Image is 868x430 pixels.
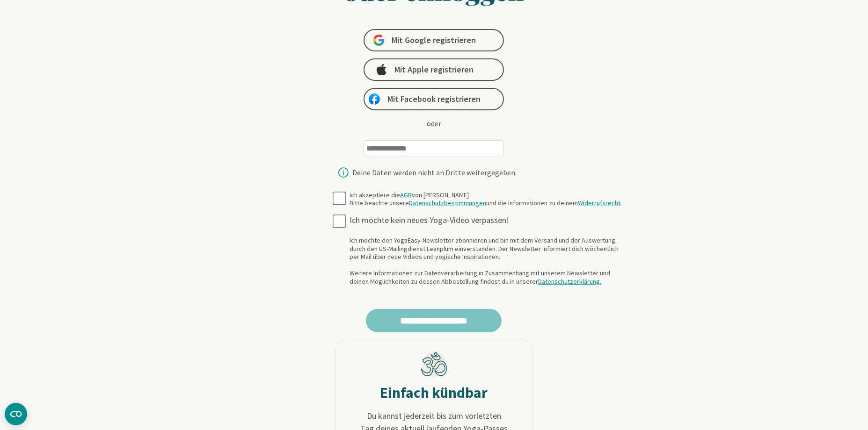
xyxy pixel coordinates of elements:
[394,64,474,75] span: Mit Apple registrieren
[364,58,504,81] a: Mit Apple registrieren
[409,199,486,207] a: Datenschutzbestimmungen
[387,93,481,105] span: Mit Facebook registrieren
[392,35,476,46] span: Mit Google registrieren
[364,29,504,51] a: Mit Google registrieren
[352,169,515,176] div: Deine Daten werden nicht an Dritte weitergegeben
[350,215,627,226] div: Ich möchte kein neues Yoga-Video verpassen!
[380,383,488,402] h2: Einfach kündbar
[427,118,441,129] div: oder
[5,403,27,425] button: CMP-Widget öffnen
[400,191,412,199] a: AGB
[350,236,627,286] div: Ich möchte den YogaEasy-Newsletter abonnieren und bin mit dem Versand und der Auswertung durch de...
[538,277,601,286] a: Datenschutzerklärung.
[364,88,504,110] a: Mit Facebook registrieren
[578,199,620,207] a: Widerrufsrecht
[350,191,622,208] div: Ich akzeptiere die von [PERSON_NAME] Bitte beachte unsere und die Informationen zu deinem .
